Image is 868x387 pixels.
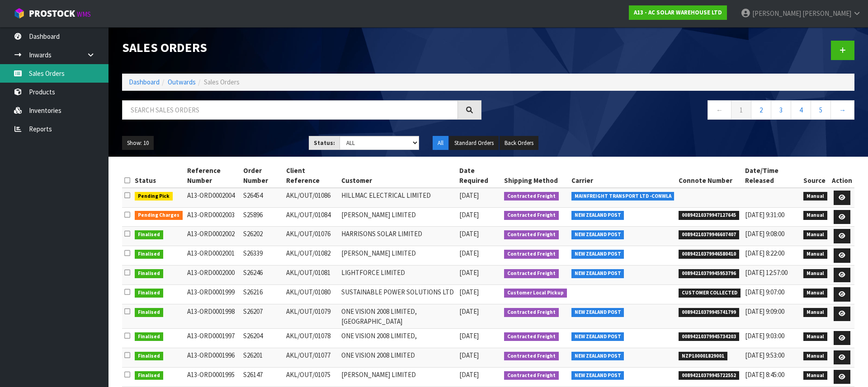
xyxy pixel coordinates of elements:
span: [DATE] 9:31:00 [745,210,784,219]
span: Manual [803,371,827,380]
span: NEW ZEALAND POST [571,211,624,220]
td: AKL/OUT/01082 [284,246,339,266]
a: Dashboard [129,78,160,86]
span: 00894210379947127645 [679,211,739,220]
span: [DATE] [459,370,479,379]
td: S26202 [241,227,284,246]
strong: Status: [314,139,335,147]
td: A13-ORD0001996 [185,348,241,367]
td: [PERSON_NAME] LIMITED [339,207,457,227]
th: Date Required [457,163,502,188]
span: Finalised [135,269,163,278]
td: SUSTAINABLE POWER SOLUTIONS LTD [339,285,457,304]
span: Manual [803,230,827,239]
td: S26216 [241,285,284,304]
span: NEW ZEALAND POST [571,230,624,239]
th: Action [830,163,854,188]
span: Finalised [135,289,163,298]
span: [DATE] [459,351,479,359]
th: Reference Number [185,163,241,188]
td: LIGHTFORCE LIMITED [339,266,457,285]
span: MAINFREIGHT TRANSPORT LTD -CONWLA [571,192,675,201]
td: AKL/OUT/01079 [284,304,339,329]
span: Manual [803,289,827,298]
a: 5 [811,100,831,120]
span: Contracted Freight [504,250,559,259]
th: Client Reference [284,163,339,188]
span: Manual [803,211,827,220]
td: AKL/OUT/01076 [284,227,339,246]
span: NZP100001829001 [679,352,727,361]
span: Manual [803,192,827,201]
span: [DATE] 9:09:00 [745,307,784,316]
span: NEW ZEALAND POST [571,371,624,380]
span: Customer Local Pickup [504,289,567,298]
input: Search sales orders [122,100,458,120]
a: Outwards [168,78,196,86]
nav: Page navigation [495,100,854,122]
span: Pending Pick [135,192,173,201]
span: [DATE] [459,331,479,340]
td: S26454 [241,188,284,207]
td: A13-ORD0002003 [185,207,241,227]
th: Connote Number [676,163,743,188]
a: 1 [731,100,751,120]
a: 2 [751,100,771,120]
span: Contracted Freight [504,230,559,239]
span: [PERSON_NAME] [802,9,851,18]
td: [PERSON_NAME] LIMITED [339,367,457,387]
span: ProStock [29,8,75,19]
span: Manual [803,352,827,361]
span: 00894210379945734203 [679,332,739,341]
td: A13-ORD0001999 [185,285,241,304]
span: Contracted Freight [504,269,559,278]
span: Contracted Freight [504,192,559,201]
td: S26339 [241,246,284,266]
td: AKL/OUT/01081 [284,266,339,285]
span: Finalised [135,332,163,341]
span: [DATE] [459,249,479,257]
th: Shipping Method [502,163,569,188]
span: NEW ZEALAND POST [571,269,624,278]
a: 4 [791,100,811,120]
span: [DATE] [459,210,479,219]
span: [DATE] 9:53:00 [745,351,784,359]
span: [DATE] 9:07:00 [745,288,784,296]
td: S26207 [241,304,284,329]
td: ONE VISION 2008 LIMITED, [GEOGRAPHIC_DATA] [339,304,457,329]
td: S26201 [241,348,284,367]
td: AKL/OUT/01084 [284,207,339,227]
span: [DATE] 12:57:00 [745,268,788,277]
span: Contracted Freight [504,352,559,361]
span: [DATE] [459,288,479,296]
button: Standard Orders [449,136,499,150]
td: AKL/OUT/01077 [284,348,339,367]
a: ← [708,100,731,120]
span: Sales Orders [204,78,240,86]
span: [DATE] [459,268,479,277]
td: A13-ORD0002001 [185,246,241,266]
td: HILLMAC ELECTRICAL LIMITED [339,188,457,207]
span: Finalised [135,308,163,317]
td: A13-ORD0002002 [185,227,241,246]
span: Contracted Freight [504,371,559,380]
span: [DATE] [459,191,479,200]
span: [DATE] [459,307,479,316]
td: A13-ORD0002000 [185,266,241,285]
span: [DATE] 8:22:00 [745,249,784,257]
th: Status [132,163,185,188]
td: HARRISONS SOLAR LIMITED [339,227,457,246]
span: Pending Charges [135,211,183,220]
h1: Sales Orders [122,41,481,55]
td: A13-ORD0001998 [185,304,241,329]
th: Carrier [569,163,677,188]
span: NEW ZEALAND POST [571,352,624,361]
td: A13-ORD0001995 [185,367,241,387]
td: AKL/OUT/01080 [284,285,339,304]
span: Contracted Freight [504,332,559,341]
td: AKL/OUT/01086 [284,188,339,207]
td: ONE VISION 2008 LIMITED, [339,328,457,348]
th: Order Number [241,163,284,188]
small: WMS [77,10,91,19]
td: ONE VISION 2008 LIMITED [339,348,457,367]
